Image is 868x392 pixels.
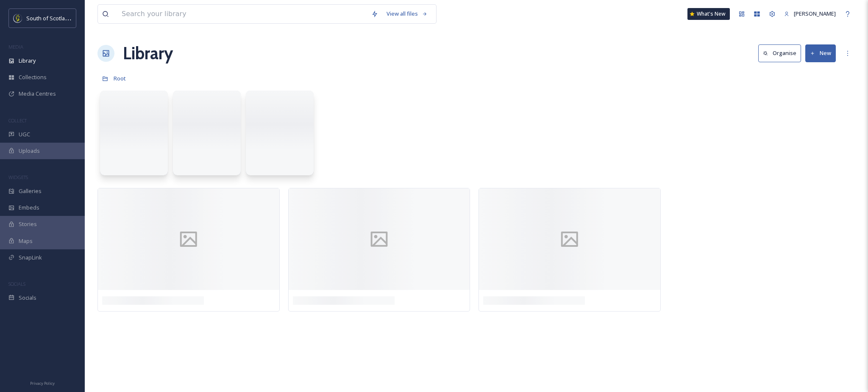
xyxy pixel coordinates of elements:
a: Library [123,41,173,66]
span: Root [114,75,126,82]
button: New [805,44,836,62]
span: Socials [19,294,36,302]
img: images.jpeg [14,14,22,22]
span: Collections [19,73,47,81]
span: WIDGETS [8,174,28,180]
span: Privacy Policy [30,381,55,386]
a: What's New [687,8,730,20]
span: SnapLink [19,254,42,262]
a: Root [114,73,126,83]
button: Organise [758,44,801,62]
span: Galleries [19,187,42,195]
a: [PERSON_NAME] [780,6,840,22]
span: COLLECT [8,117,27,124]
span: UGC [19,130,30,138]
span: MEDIA [8,44,23,50]
span: Embeds [19,204,39,212]
span: Stories [19,220,37,228]
span: Library [19,57,36,65]
a: Organise [758,44,805,62]
span: Maps [19,237,33,245]
span: South of Scotland Destination Alliance [26,14,123,22]
span: Media Centres [19,90,56,98]
span: [PERSON_NAME] [794,10,836,17]
span: SOCIALS [8,281,25,287]
span: Uploads [19,147,40,155]
a: Privacy Policy [30,378,55,388]
a: View all files [382,6,432,22]
input: Search your library [117,5,367,23]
